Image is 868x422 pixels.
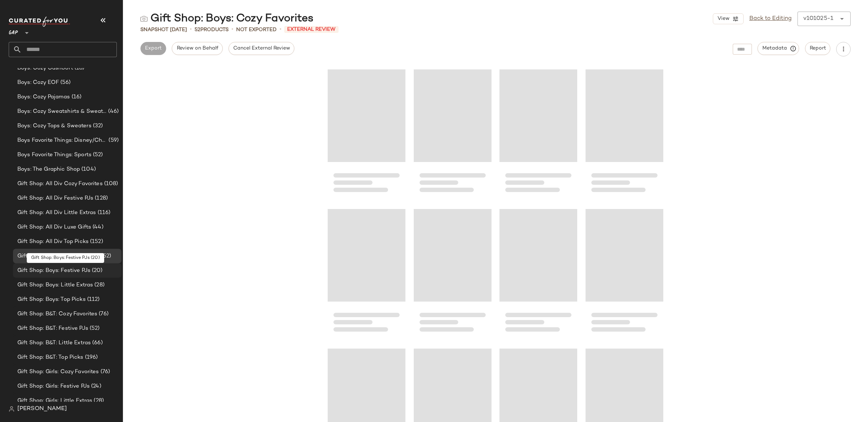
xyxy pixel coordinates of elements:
span: Not Exported [236,26,277,34]
span: Gift Shop: Girls: Little Extras [17,397,92,405]
span: Boys: Cozy Tops & Sweaters [17,122,92,130]
span: Review on Behalf [176,46,218,51]
span: Metadata [762,45,795,52]
span: Gift Shop: All Div Luxe Gifts [17,223,91,231]
button: Metadata [758,42,799,55]
span: (28) [92,397,104,405]
span: Gift Shop: All Div Festive PJs [17,194,93,203]
span: Gift Shop: Girls: Festive PJs [17,382,90,391]
div: v101025-1 [803,14,833,23]
span: Gift Shop: Boys: Top Picks [17,295,86,304]
span: 52 [195,27,200,33]
span: (116) [96,209,111,217]
span: Cancel External Review [233,46,290,51]
span: View [717,16,729,22]
span: (76) [97,310,109,318]
span: [PERSON_NAME] [17,405,67,413]
span: Snapshot [DATE] [140,26,187,34]
div: Products [195,26,229,34]
span: (16) [70,93,82,101]
button: Cancel External Review [229,42,294,55]
span: GAP [9,25,18,38]
span: Gift Shop: Boys: Little Extras [17,281,93,289]
span: Boys Favorite Things: Sports [17,151,92,159]
span: (128) [93,194,108,203]
span: (28) [93,281,105,289]
span: (32) [92,122,103,130]
span: Gift Shop: B&T: Cozy Favorites [17,310,97,318]
span: (20) [90,267,103,275]
div: Loading... [586,206,663,340]
div: Gift Shop: Boys: Cozy Favorites [140,12,314,26]
span: Gift Shop: Boys: Festive PJs [17,267,90,275]
span: Gift Shop: Girls: Cozy Favorites [17,368,99,376]
div: Loading... [328,206,405,340]
button: View [713,13,743,24]
img: cfy_white_logo.C9jOOHJF.svg [9,17,70,27]
span: (66) [91,339,103,347]
span: (52) [99,252,111,260]
span: Report [809,46,826,51]
span: (112) [86,295,100,304]
span: Boys: Cozy CashSoft [17,64,73,72]
div: Loading... [499,206,577,340]
span: Boys: Cozy EOF [17,78,59,87]
span: Gift Shop: All Div Top Picks [17,238,89,246]
div: Loading... [499,67,577,200]
div: Loading... [586,67,663,200]
span: External Review [284,26,339,33]
span: (52) [92,151,103,159]
button: Review on Behalf [172,42,222,55]
span: • [280,25,281,34]
div: Loading... [414,67,492,200]
span: (196) [84,353,98,362]
div: Loading... [414,206,492,340]
span: Gift Shop: Boys: Cozy Favorites [17,252,99,260]
span: (59) [107,136,119,145]
span: (24) [90,382,101,391]
div: Loading... [328,67,405,200]
span: Gift Shop: B&T: Festive PJs [17,324,88,333]
img: svg%3e [9,406,14,412]
span: • [190,25,192,34]
span: Gift Shop: All Div Cozy Favorites [17,180,103,188]
img: svg%3e [140,15,148,22]
span: (108) [103,180,118,188]
button: Report [805,42,830,55]
span: Boys: The Graphic Shop [17,165,80,174]
span: (152) [89,238,103,246]
span: Gift Shop: B&T: Little Extras [17,339,91,347]
span: (46) [107,107,119,116]
span: Gift Shop: All Div Little Extras [17,209,96,217]
span: (44) [91,223,103,231]
span: (56) [59,78,71,87]
span: Boys: Cozy Pajamas [17,93,70,101]
span: (104) [80,165,96,174]
span: (76) [99,368,110,376]
span: • [231,25,233,34]
span: (52) [88,324,100,333]
a: Back to Editing [749,14,792,23]
span: Boys Favorite Things: Disney/Characters [17,136,107,145]
span: Boys: Cozy Sweatshirts & Sweatpants [17,107,107,116]
span: (18) [73,64,85,72]
span: Gift Shop: B&T: Top Picks [17,353,84,362]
